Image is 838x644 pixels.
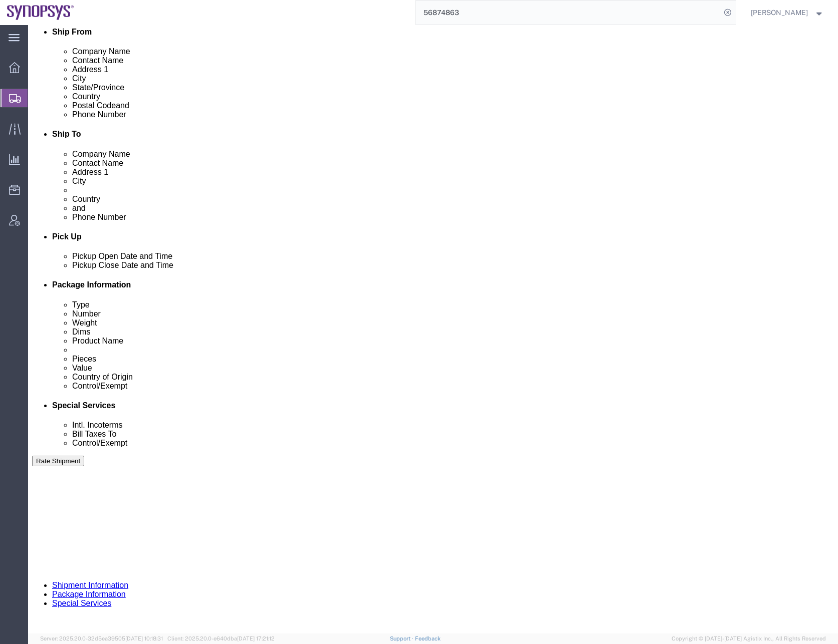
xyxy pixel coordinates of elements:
[167,635,275,641] span: Client: 2025.20.0-e640dba
[7,5,74,20] img: logo
[672,634,826,643] span: Copyright © [DATE]-[DATE] Agistix Inc., All Rights Reserved
[415,635,441,641] a: Feedback
[751,7,808,18] span: Rafael Chacon
[237,635,275,641] span: [DATE] 17:21:12
[390,635,415,641] a: Support
[40,635,163,641] span: Server: 2025.20.0-32d5ea39505
[28,25,838,633] iframe: FS Legacy Container
[750,7,824,19] button: [PERSON_NAME]
[416,1,721,25] input: Search for shipment number, reference number
[125,635,163,641] span: [DATE] 10:18:31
